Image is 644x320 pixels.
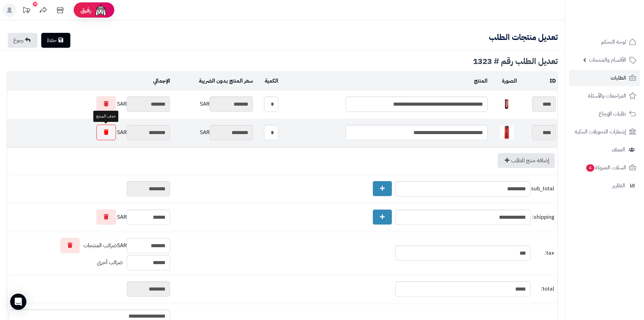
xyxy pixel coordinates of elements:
[612,145,625,154] span: العملاء
[18,3,35,19] a: تحديثات المنصة
[9,209,170,225] div: SAR
[569,142,640,158] a: العملاء
[172,72,255,90] td: سعر المنتج بدون الضريبة
[586,163,626,172] span: السلات المتروكة
[569,159,640,176] a: السلات المتروكة4
[94,3,108,17] img: ai-face.png
[569,34,640,50] a: لوحة التحكم
[532,285,554,293] span: total:
[569,106,640,122] a: طلبات الإرجاع
[489,31,558,43] b: تعديل منتجات الطلب
[280,72,490,90] td: المنتج
[500,126,514,139] img: 1747536125-51jkufB9faL._AC_SL1000-40x40.jpg
[569,88,640,104] a: المراجعات والأسئلة
[532,213,554,221] span: shipping:
[9,238,170,253] div: SAR
[9,96,170,112] div: SAR
[599,109,626,119] span: طلبات الإرجاع
[8,33,38,48] a: رجوع
[7,57,558,65] div: تعديل الطلب رقم # 1323
[575,127,626,136] span: إشعارات التحويلات البنكية
[97,258,123,266] span: ضرائب أخرى
[173,97,253,112] div: SAR
[532,185,554,193] span: sub_total:
[489,72,518,90] td: الصورة
[532,249,554,257] span: tax:
[7,72,172,90] td: الإجمالي
[500,97,514,111] img: 1747517517-f85b5201-d493-429b-b138-9978c401-40x40.jpg
[569,124,640,140] a: إشعارات التحويلات البنكية
[33,2,38,6] div: 10
[601,37,626,47] span: لوحة التحكم
[611,73,626,83] span: الطلبات
[612,181,625,190] span: التقارير
[519,72,557,90] td: ID
[589,55,626,65] span: الأقسام والمنتجات
[498,153,555,168] a: إضافة منتج للطلب
[41,33,70,48] a: حفظ
[569,177,640,194] a: التقارير
[80,6,91,14] span: رفيق
[586,164,594,172] span: 4
[588,91,626,101] span: المراجعات والأسئلة
[569,70,640,86] a: الطلبات
[84,242,117,250] span: ضرائب المنتجات
[173,125,253,140] div: SAR
[9,125,170,140] div: SAR
[93,111,118,122] div: حذف المنتج
[10,294,26,310] div: Open Intercom Messenger
[255,72,280,90] td: الكمية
